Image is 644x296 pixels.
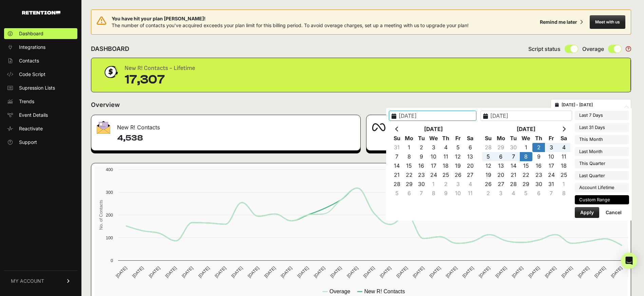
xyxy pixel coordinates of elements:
[532,161,545,170] td: 16
[600,207,627,218] button: Cancel
[22,11,60,15] img: Retention.com
[557,180,570,189] td: 1
[527,265,541,279] text: [DATE]
[532,180,545,189] td: 30
[582,45,604,53] span: Overage
[482,180,495,189] td: 26
[464,189,476,198] td: 11
[452,152,464,161] td: 12
[520,180,532,189] td: 29
[532,143,545,152] td: 2
[507,170,520,180] td: 21
[452,134,464,143] th: Fr
[440,143,452,152] td: 4
[520,152,532,161] td: 8
[575,207,599,218] button: Apply
[125,63,195,73] div: New R! Contacts - Lifetime
[296,265,309,279] text: [DATE]
[280,265,293,279] text: [DATE]
[428,161,440,170] td: 17
[507,134,520,143] th: Tu
[540,19,577,25] div: Remind me later
[415,152,428,161] td: 9
[11,278,44,284] span: MY ACCOUNT
[482,143,495,152] td: 28
[428,143,440,152] td: 3
[403,180,415,189] td: 29
[495,143,507,152] td: 29
[313,265,326,279] text: [DATE]
[495,161,507,170] td: 13
[214,265,227,279] text: [DATE]
[557,134,570,143] th: Sa
[464,180,476,189] td: 4
[391,180,403,189] td: 28
[102,63,119,80] img: dollar-coin-05c43ed7efb7bc0c12610022525b4bbbb207c7efeef5aecc26f025e68dcafac9.png
[4,69,77,80] a: Code Script
[91,100,120,110] h2: Overview
[507,180,520,189] td: 28
[403,170,415,180] td: 22
[520,189,532,198] td: 5
[575,171,629,181] li: Last Quarter
[181,265,194,279] text: [DATE]
[391,143,403,152] td: 31
[391,161,403,170] td: 14
[464,143,476,152] td: 6
[593,265,607,279] text: [DATE]
[148,265,161,279] text: [DATE]
[621,253,637,269] div: Open Intercom Messenger
[577,265,590,279] text: [DATE]
[4,82,77,93] a: Supression Lists
[445,265,458,279] text: [DATE]
[106,235,113,240] text: 100
[482,161,495,170] td: 12
[403,152,415,161] td: 8
[4,110,77,121] a: Event Details
[19,30,43,37] span: Dashboard
[415,134,428,143] th: Tu
[112,22,469,28] span: The number of contacts you've acquired exceeds your plan limit for this billing period. To avoid ...
[415,180,428,189] td: 30
[19,44,45,51] span: Integrations
[520,170,532,180] td: 22
[415,143,428,152] td: 2
[131,265,145,279] text: [DATE]
[428,265,441,279] text: [DATE]
[4,28,77,39] a: Dashboard
[329,289,350,294] text: Overage
[391,134,403,143] th: Su
[590,15,625,29] button: Meet with us
[494,265,508,279] text: [DATE]
[482,152,495,161] td: 5
[428,170,440,180] td: 24
[520,143,532,152] td: 1
[403,161,415,170] td: 15
[464,161,476,170] td: 20
[346,265,359,279] text: [DATE]
[415,189,428,198] td: 7
[4,55,77,66] a: Contacts
[495,170,507,180] td: 20
[19,125,43,132] span: Reactivate
[545,143,557,152] td: 3
[452,170,464,180] td: 26
[545,161,557,170] td: 17
[561,265,574,279] text: [DATE]
[440,134,452,143] th: Th
[532,134,545,143] th: Th
[403,189,415,198] td: 6
[111,258,113,263] text: 0
[575,123,629,132] li: Last 31 Days
[362,265,376,279] text: [DATE]
[106,212,113,218] text: 200
[545,134,557,143] th: Fr
[520,161,532,170] td: 15
[557,170,570,180] td: 25
[19,112,48,118] span: Event Details
[461,265,475,279] text: [DATE]
[117,133,355,144] h4: 4,538
[557,189,570,198] td: 8
[4,271,77,291] a: MY ACCOUNT
[495,134,507,143] th: Mo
